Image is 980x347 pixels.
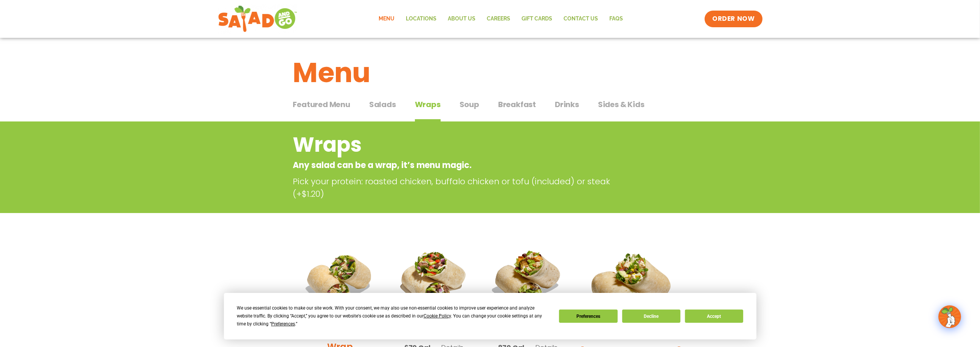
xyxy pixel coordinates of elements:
[415,99,441,110] span: Wraps
[293,52,687,93] h1: Menu
[393,239,475,321] img: Product photo for Fajita Wrap
[712,14,755,23] span: ORDER NOW
[373,10,401,28] a: Menu
[424,313,451,319] span: Cookie Policy
[460,99,479,110] span: Soup
[299,239,381,321] img: Product photo for Tuscan Summer Wrap
[293,175,630,200] p: Pick your protein: roasted chicken, buffalo chicken or tofu (included) or steak (+$1.20)
[293,99,350,110] span: Featured Menu
[401,10,443,28] a: Locations
[555,99,579,110] span: Drinks
[481,10,516,28] a: Careers
[498,99,536,110] span: Breakfast
[558,10,604,28] a: Contact Us
[369,99,396,110] span: Salads
[293,96,687,122] div: Tabbed content
[559,310,617,323] button: Preferences
[293,159,626,171] p: Any salad can be a wrap, it’s menu magic.
[218,4,298,34] img: new-SAG-logo-768×292
[604,10,629,28] a: FAQs
[516,10,558,28] a: GIFT CARDS
[685,310,743,323] button: Accept
[293,129,626,160] h2: Wraps
[237,304,550,328] div: We use essential cookies to make our site work. With your consent, we may also use non-essential ...
[443,10,481,28] a: About Us
[373,10,629,28] nav: Menu
[939,306,960,327] img: wpChatIcon
[271,321,295,327] span: Preferences
[622,310,680,323] button: Decline
[486,239,569,321] img: Product photo for Roasted Autumn Wrap
[224,293,756,339] div: Cookie Consent Prompt
[705,11,762,27] a: ORDER NOW
[581,239,682,340] img: Product photo for BBQ Ranch Wrap
[598,99,645,110] span: Sides & Kids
